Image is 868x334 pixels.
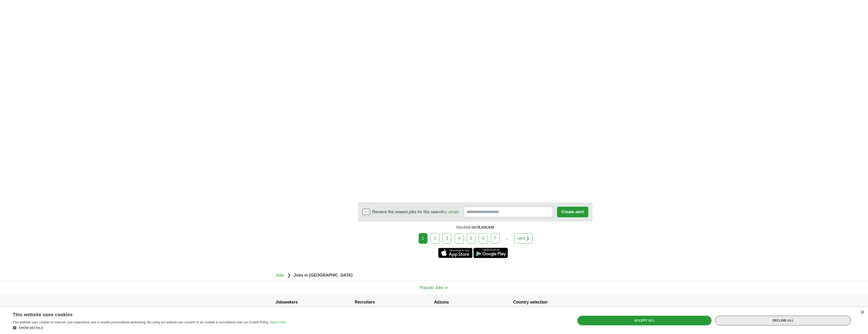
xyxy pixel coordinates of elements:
img: toggle icon [445,287,448,289]
span: Popular Jobs [420,285,444,290]
div: Close [860,311,864,314]
span: 8,028,939 [478,225,494,229]
button: Create alert [557,207,588,217]
a: Get the Android app [474,248,508,258]
a: 6 [479,233,487,244]
span: ❯ [287,273,291,277]
span: 1-10 [468,225,475,229]
span: Receive the newest jobs for this search : [372,209,459,215]
div: This website uses cookies [13,310,273,318]
a: 3 [443,233,451,244]
a: Jobs [276,273,284,277]
div: Decline all [715,316,851,325]
a: next ❯ [514,233,533,244]
a: 7 [491,233,500,244]
strong: Jobs in [GEOGRAPHIC_DATA] [294,273,352,277]
a: by email [443,210,458,214]
a: 4 [455,233,464,244]
a: 2 [431,233,439,244]
a: Get the iPhone app [438,248,472,258]
a: Read more, opens a new window [270,321,286,324]
span: This website uses cookies to improve user experience and to enable personalised advertising. By u... [13,321,269,324]
div: Show details [13,325,286,330]
div: Accept all [577,316,712,325]
div: 1 [419,233,428,244]
div: Results of [358,222,593,233]
a: 5 [467,233,476,244]
h4: Country selection [513,295,593,309]
div: ... [502,233,512,244]
span: Show details [19,326,43,330]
